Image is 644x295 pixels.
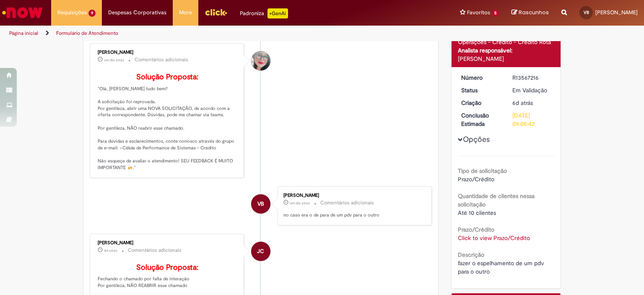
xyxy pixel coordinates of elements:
p: "Olá, [PERSON_NAME] tudo bem? A solicitação foi reprovada. Por gentileza, abrir uma NOVA SOLICITA... [98,73,237,171]
dt: Número [455,73,506,82]
div: Operações - Crédito - Crédito Rota [458,38,555,46]
small: Comentários adicionais [135,56,188,63]
span: um dia atrás [104,57,124,63]
ul: Trilhas de página [6,26,423,41]
a: Rascunhos [512,9,549,17]
dt: Status [455,86,506,94]
div: 25/09/2025 15:08:36 [512,99,551,107]
span: 5 [492,10,499,17]
time: 29/09/2025 16:47:32 [290,201,310,206]
div: R13567216 [512,73,551,82]
p: +GenAi [267,8,288,18]
time: 29/09/2025 19:47:39 [104,57,124,63]
span: Despesas Corporativas [108,8,166,17]
span: 4d atrás [104,248,117,253]
div: Franciele Fernanda Melo dos Santos [251,51,270,70]
span: 9 [88,10,96,17]
a: Formulário de Atendimento [56,30,118,37]
div: [PERSON_NAME] [458,55,555,63]
div: Vinicius Fernandes Bezerra [251,194,270,214]
img: click_logo_yellow_360x200.png [205,6,227,18]
dt: Conclusão Estimada [455,111,506,128]
p: no caso era o de para de um pdv para o outro [283,212,423,219]
div: Analista responsável: [458,46,555,55]
a: Página inicial [9,30,38,37]
span: [PERSON_NAME] [595,9,638,16]
div: Em Validação [512,86,551,94]
div: Padroniza [240,8,288,18]
span: More [179,8,192,17]
b: Descrição [458,251,484,258]
a: Click to view Prazo/Crédito [458,234,530,242]
span: Requisições [57,8,87,17]
time: 27/09/2025 18:11:33 [104,248,117,253]
div: [PERSON_NAME] [283,193,423,198]
b: Tipo de solicitação [458,167,507,175]
span: Prazo/Crédito [458,175,494,183]
div: [PERSON_NAME] [98,50,237,55]
span: JC [257,241,264,261]
span: Favoritos [467,8,490,17]
small: Comentários adicionais [320,199,374,206]
span: Rascunhos [519,8,549,16]
div: Jonas Correia [251,242,270,261]
span: VB [257,194,264,214]
b: Solução Proposta: [136,72,198,82]
div: [DATE] 09:05:42 [512,111,551,128]
b: Solução Proposta: [136,263,198,272]
span: fazer o espelhamento de um pdv para o outro [458,259,546,275]
div: [PERSON_NAME] [98,240,237,245]
span: um dia atrás [290,201,310,206]
span: 6d atrás [512,99,533,107]
img: ServiceNow [1,4,44,21]
dt: Criação [455,99,506,107]
span: Até 10 clientes [458,209,496,217]
small: Comentários adicionais [128,247,182,254]
span: VB [584,10,589,15]
time: 25/09/2025 15:08:36 [512,99,533,107]
b: Quantidade de clientes nessa solicitação [458,192,535,208]
b: Prazo/Crédito [458,226,494,233]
